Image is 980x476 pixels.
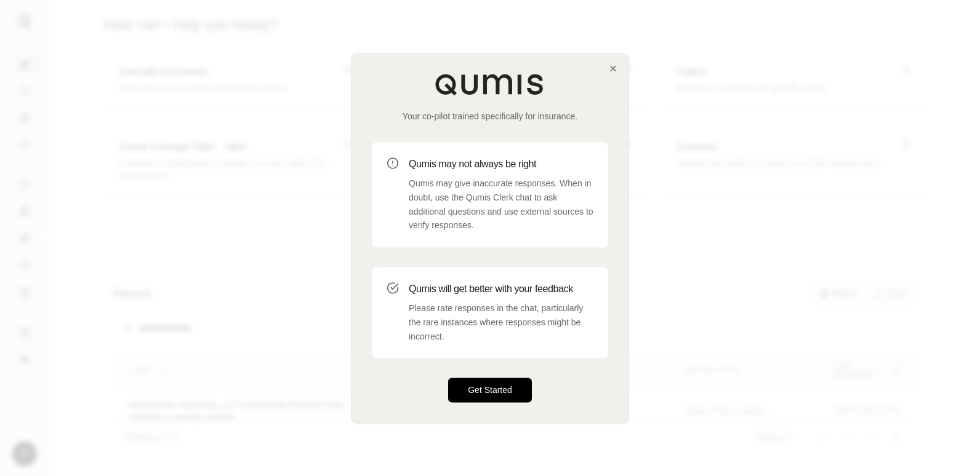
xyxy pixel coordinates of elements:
[409,282,593,296] h3: Qumis will get better with your feedback
[409,301,593,343] p: Please rate responses in the chat, particularly the rare instances where responses might be incor...
[409,177,593,232] p: Qumis may give inaccurate responses. When in doubt, use the Qumis Clerk chat to ask additional qu...
[448,378,532,403] button: Get Started
[435,73,545,95] img: Qumis Logo
[409,157,593,172] h3: Qumis may not always be right
[372,110,608,122] p: Your co-pilot trained specifically for insurance.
